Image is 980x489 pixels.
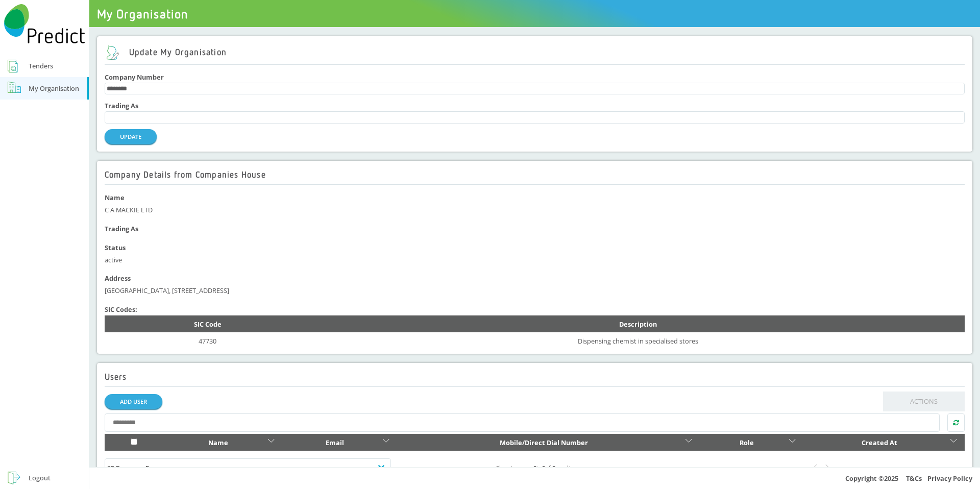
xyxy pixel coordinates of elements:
[105,241,965,254] div: Status
[105,223,965,235] div: Trading As
[105,254,965,266] div: active
[927,474,972,483] a: Privacy Policy
[105,332,311,349] td: 47730
[105,284,965,297] div: [GEOGRAPHIC_DATA], [STREET_ADDRESS]
[542,464,545,472] b: 0
[105,129,157,144] button: UPDATE
[318,318,957,330] div: Description
[105,191,965,204] div: Name
[707,436,787,449] div: Role
[811,436,948,449] div: Created At
[290,436,380,449] div: Email
[171,436,265,449] div: Name
[552,464,555,472] b: 0
[29,82,79,94] div: My Organisation
[105,45,227,60] h2: Update My Organisation
[105,102,965,110] h4: Trading As
[105,372,127,382] h2: Users
[906,474,922,483] a: T&Cs
[105,303,965,315] div: SIC Codes:
[107,462,389,474] div: 25 Rows per Page
[311,332,965,349] td: Dispensing chemist in specialised stores
[29,60,53,72] div: Tenders
[105,272,965,284] div: Address
[533,464,536,472] b: 0
[89,467,980,489] div: Copyright © 2025
[29,472,51,484] div: Logout
[105,394,162,409] a: ADD USER
[391,462,678,474] div: Showing page to of results
[405,436,683,449] div: Mobile/Direct Dial Number
[105,170,266,180] h2: Company Details from Companies House
[112,318,303,330] div: SIC Code
[105,204,965,216] div: C A MACKIE LTD
[105,74,965,81] h4: Company Number
[4,4,85,44] img: Predict Mobile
